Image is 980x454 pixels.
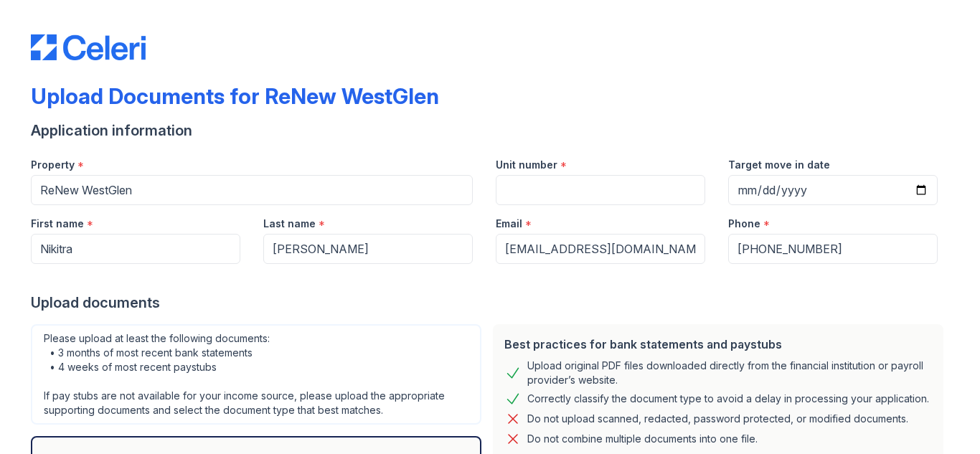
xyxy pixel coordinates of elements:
div: Upload documents [31,293,949,313]
div: Please upload at least the following documents: • 3 months of most recent bank statements • 4 wee... [31,324,481,425]
label: Property [31,158,75,172]
div: Application information [31,120,949,141]
div: Upload original PDF files downloaded directly from the financial institution or payroll provider’... [527,359,932,387]
label: First name [31,217,84,231]
label: Last name [263,217,316,231]
div: Best practices for bank statements and paystubs [504,336,932,353]
div: Do not upload scanned, redacted, password protected, or modified documents. [527,410,908,427]
img: CE_Logo_Blue-a8612792a0a2168367f1c8372b55b34899dd931a85d93a1a3d3e32e68fde9ad4.png [31,34,146,60]
label: Phone [728,217,760,231]
label: Unit number [496,158,557,172]
label: Email [496,217,522,231]
div: Correctly classify the document type to avoid a delay in processing your application. [527,390,929,407]
div: Do not combine multiple documents into one file. [527,430,758,448]
label: Target move in date [728,158,830,172]
div: Upload Documents for ReNew WestGlen [31,83,439,109]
